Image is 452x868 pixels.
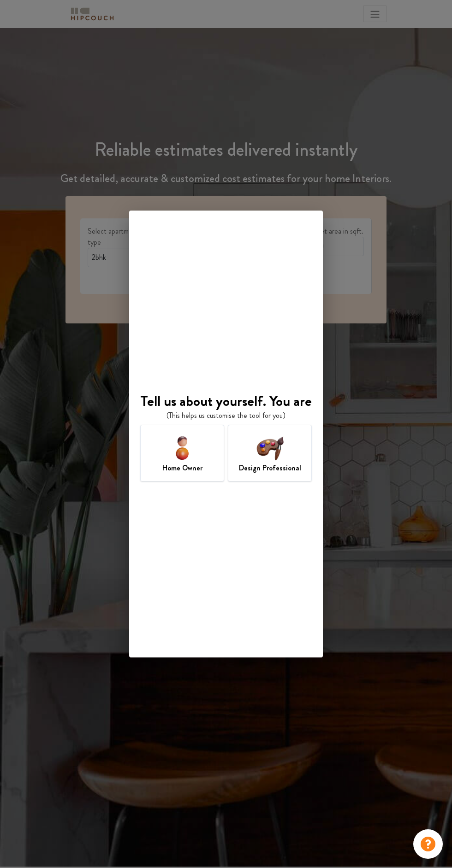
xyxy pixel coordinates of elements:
p: (This helps us customise the tool for you) [167,410,285,421]
img: designer-icon [255,433,285,463]
h4: Tell us about yourself. You are [140,392,312,410]
h7: Home Owner [162,463,202,474]
img: home-owner-icon [167,433,197,463]
h7: Design Professional [239,463,301,474]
